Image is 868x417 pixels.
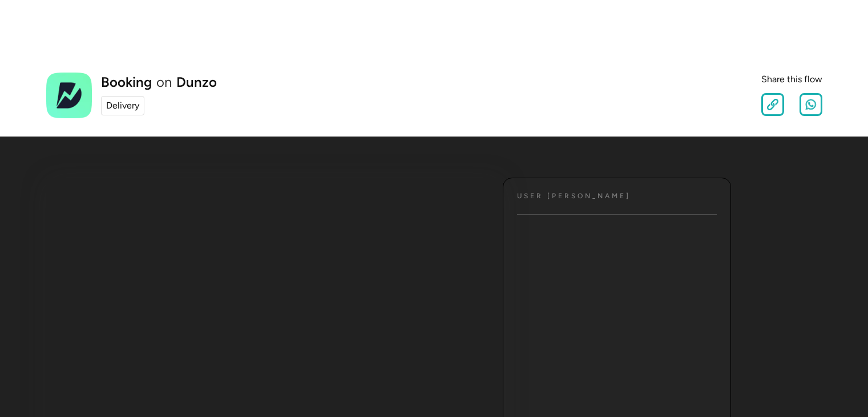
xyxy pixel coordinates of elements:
a: Dunzo [176,75,217,89]
div: on [156,75,172,89]
div: Delivery [106,99,139,113]
a: Delivery [101,96,144,115]
div: Share this flow [761,73,822,86]
h4: User [PERSON_NAME] [517,192,631,201]
h1: Booking [101,75,152,89]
